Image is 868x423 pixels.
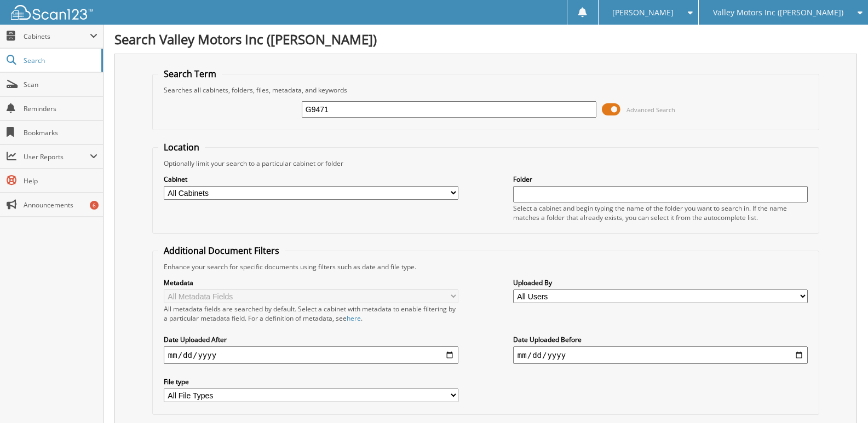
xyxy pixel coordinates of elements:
input: end [513,346,808,364]
span: Bookmarks [24,128,97,137]
span: Search [24,56,96,65]
span: Cabinets [24,32,90,41]
span: User Reports [24,152,90,161]
input: start [164,346,458,364]
label: Date Uploaded After [164,335,458,344]
span: Valley Motors Inc ([PERSON_NAME]) [713,9,843,16]
div: 6 [90,201,99,210]
div: All metadata fields are searched by default. Select a cabinet with metadata to enable filtering b... [164,304,458,323]
div: Searches all cabinets, folders, files, metadata, and keywords [158,85,813,95]
label: File type [164,377,458,386]
legend: Additional Document Filters [158,245,285,257]
h1: Search Valley Motors Inc ([PERSON_NAME]) [114,30,857,48]
label: Metadata [164,278,458,287]
label: Date Uploaded Before [513,335,808,344]
label: Folder [513,175,808,184]
span: Scan [24,80,97,89]
iframe: Chat Widget [813,370,868,423]
span: Announcements [24,200,97,210]
label: Uploaded By [513,278,808,287]
span: Help [24,176,97,186]
div: Select a cabinet and begin typing the name of the folder you want to search in. If the name match... [513,204,808,222]
div: Optionally limit your search to a particular cabinet or folder [158,159,813,168]
legend: Location [158,141,205,153]
legend: Search Term [158,68,222,80]
div: Enhance your search for specific documents using filters such as date and file type. [158,262,813,271]
label: Cabinet [164,175,458,184]
span: [PERSON_NAME] [612,9,674,16]
a: here [347,314,361,323]
span: Reminders [24,104,97,113]
span: Advanced Search [626,106,675,114]
img: scan123-logo-white.svg [11,5,93,20]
